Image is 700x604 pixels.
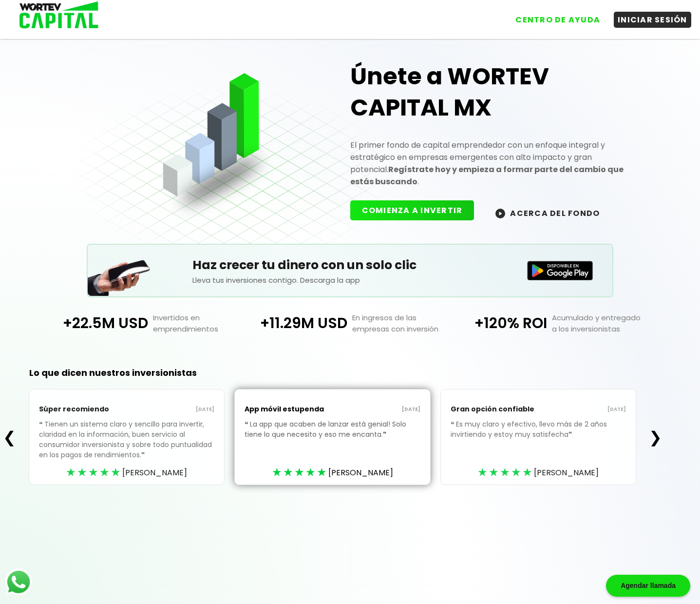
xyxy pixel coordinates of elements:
[606,575,690,597] div: Agendar llamada
[451,399,538,419] p: Gran opción confiable
[484,202,611,223] button: ACERCA DEL FONDO
[51,312,148,334] p: +22.5M USD
[333,406,420,413] p: [DATE]
[451,419,626,454] p: Es muy claro y efectivo, llevo más de 2 años invirtiendo y estoy muy satisfecha
[5,568,32,596] img: logos_whatsapp-icon.242b2217.svg
[604,4,691,28] a: INICIAR SESIÓN
[350,207,484,218] a: COMIENZA A INVERTIR
[39,399,127,419] p: Súper recomiendo
[451,419,456,429] span: ❝
[350,139,630,188] p: El primer fondo de capital emprendedor con un enfoque integral y estratégico en empresas emergent...
[568,429,574,439] span: ❞
[122,467,187,479] span: [PERSON_NAME]
[478,465,534,480] div: ★★★★★
[350,164,624,187] strong: Regístrate hoy y empieza a formar parte del cambio que estás buscando
[245,419,420,454] p: La app que acaben de lanzar está genial! Solo tiene lo que necesito y eso me encanta.
[347,312,450,334] p: En ingresos de las empresas con inversión
[127,406,214,413] p: [DATE]
[141,450,147,460] span: ❞
[148,312,250,334] p: Invertidos en emprendimientos
[534,467,599,479] span: [PERSON_NAME]
[350,61,630,123] h1: Únete a WORTEV CAPITAL MX
[614,12,691,28] button: INICIAR SESIÓN
[547,312,649,334] p: Acumulado y entregado a los inversionistas
[39,419,44,429] span: ❝
[39,419,214,475] p: Tienen un sistema claro y sencillo para invertir, claridad en la información, buen servicio al co...
[328,467,393,479] span: [PERSON_NAME]
[272,465,328,480] div: ★★★★★
[383,429,388,439] span: ❞
[192,274,508,286] p: Lleva tus inversiones contigo. Descarga la app
[350,200,474,220] button: COMIENZA A INVERTIR
[450,312,547,334] p: +120% ROI
[192,256,508,274] h5: Haz crecer tu dinero con un solo clic
[245,419,250,429] span: ❝
[511,12,604,28] button: CENTRO DE AYUDA
[527,261,593,280] img: Disponible en Google Play
[250,312,348,334] p: +11.29M USD
[66,465,122,480] div: ★★★★★
[495,209,505,218] img: wortev-capital-acerca-del-fondo
[538,406,626,413] p: [DATE]
[502,4,604,28] a: CENTRO DE AYUDA
[88,248,151,296] img: Teléfono
[245,399,332,419] p: App móvil estupenda
[646,428,665,447] button: ❯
